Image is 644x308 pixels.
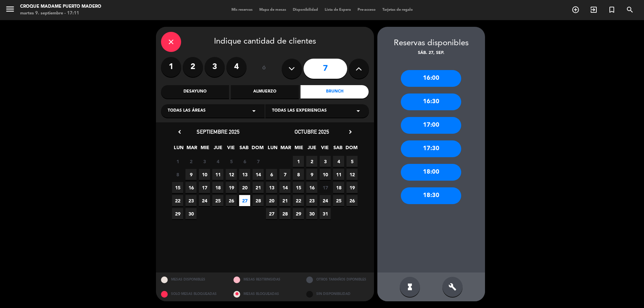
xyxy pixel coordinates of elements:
span: septiembre 2025 [197,128,239,135]
i: turned_in_not [608,6,616,14]
span: 21 [253,182,264,193]
i: build [448,283,457,291]
i: search [626,6,634,14]
span: Todas las áreas [168,108,206,114]
div: Desayuno [161,85,229,99]
div: Brunch [301,85,369,99]
div: 17:00 [401,117,461,134]
span: 28 [253,195,264,206]
span: 16 [185,182,197,193]
span: Pre-acceso [354,8,379,12]
label: 4 [226,57,247,77]
span: 17 [320,182,331,193]
span: 13 [239,169,250,180]
i: arrow_drop_down [250,107,258,115]
i: chevron_left [176,128,183,135]
span: 14 [279,182,290,193]
span: 30 [306,208,317,219]
div: SIN DISPONIBILIDAD [301,287,374,301]
span: 10 [199,169,210,180]
span: 3 [320,156,331,167]
span: 30 [185,208,197,219]
span: 8 [293,169,304,180]
i: arrow_drop_down [354,107,362,115]
div: 17:30 [401,140,461,157]
span: 15 [293,182,304,193]
span: Tarjetas de regalo [379,8,416,12]
span: 9 [185,169,197,180]
i: hourglass_full [406,283,414,291]
span: 24 [320,195,331,206]
span: 4 [212,156,223,167]
span: Mis reservas [228,8,256,12]
span: 15 [172,182,183,193]
div: sáb. 27, sep. [377,50,485,57]
span: DOM [345,144,357,155]
div: Croque Madame Puerto Madero [20,3,101,10]
span: MAR [186,144,197,155]
span: 5 [346,156,358,167]
span: 7 [279,169,290,180]
div: MESAS BLOQUEADAS [228,287,301,301]
span: 27 [239,195,250,206]
span: 1 [293,156,304,167]
span: 25 [212,195,223,206]
div: Reservas disponibles [377,37,485,50]
span: 26 [346,195,358,206]
button: menu [5,4,15,16]
span: 18 [212,182,223,193]
span: 2 [306,156,317,167]
span: 25 [333,195,344,206]
span: 29 [293,208,304,219]
span: 14 [253,169,264,180]
span: 29 [172,208,183,219]
div: Almuerzo [231,85,299,99]
span: DOM [252,144,263,155]
label: 2 [183,57,203,77]
i: menu [5,4,15,14]
span: 27 [266,208,277,219]
span: 2 [185,156,197,167]
span: VIE [319,144,330,155]
i: exit_to_app [590,6,598,14]
span: MIE [293,144,304,155]
span: 23 [185,195,197,206]
span: 5 [226,156,237,167]
div: martes 9. septiembre - 17:11 [20,10,101,17]
span: 6 [266,169,277,180]
span: 26 [226,195,237,206]
span: 8 [172,169,183,180]
span: 31 [320,208,331,219]
div: OTROS TAMAÑOS DIPONIBLES [301,272,374,287]
span: 12 [226,169,237,180]
span: 11 [212,169,223,180]
span: 16 [306,182,317,193]
label: 1 [161,57,181,77]
div: 16:00 [401,70,461,87]
span: 13 [266,182,277,193]
span: 20 [266,195,277,206]
div: SOLO MESAS BLOQUEADAS [156,287,229,301]
i: chevron_right [347,128,354,135]
span: MIE [199,144,210,155]
span: 7 [253,156,264,167]
span: Disponibilidad [289,8,321,12]
span: 21 [279,195,290,206]
span: 9 [306,169,317,180]
span: SAB [238,144,250,155]
span: 10 [320,169,331,180]
span: LUN [173,144,184,155]
div: 16:30 [401,94,461,110]
span: 20 [239,182,250,193]
div: ó [253,57,275,80]
div: MESAS RESTRINGIDAS [228,272,301,287]
div: MESAS DISPONIBLES [156,272,229,287]
div: 18:00 [401,164,461,181]
span: 28 [279,208,290,219]
span: 3 [199,156,210,167]
span: 22 [172,195,183,206]
span: JUE [306,144,317,155]
span: SAB [332,144,343,155]
span: 22 [293,195,304,206]
span: 12 [346,169,358,180]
